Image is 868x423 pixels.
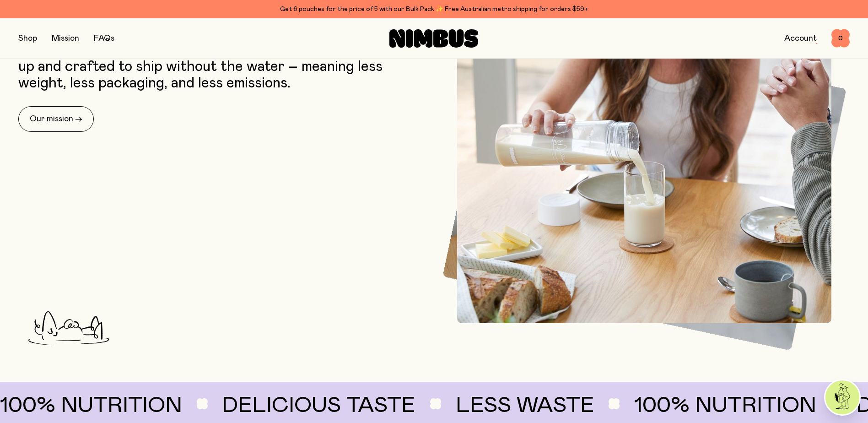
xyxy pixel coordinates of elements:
[455,395,633,417] span: Less Waste
[633,395,855,417] span: 100% nutrition
[457,42,832,323] img: Pouring Nimbus Oat Milk into a glass cup at the dining room table
[221,395,455,417] span: Delicious taste
[831,29,850,48] button: 0
[18,106,94,132] a: Our mission →
[94,34,114,43] a: FAQs
[18,42,430,92] p: Our planet-friendly plant milk has been reimagined from the soil up and crafted to ship without t...
[784,34,817,43] a: Account
[18,4,850,15] div: Get 6 pouches for the price of 5 with our Bulk Pack ✨ Free Australian metro shipping for orders $59+
[825,380,859,414] img: agent
[52,34,79,43] a: Mission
